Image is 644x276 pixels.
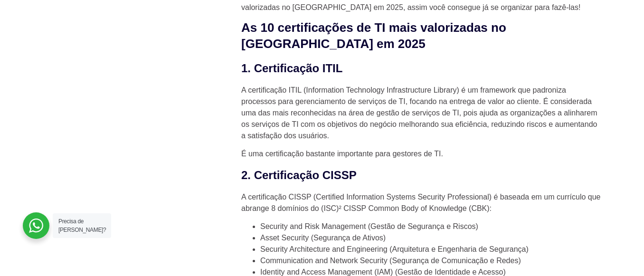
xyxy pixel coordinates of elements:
h3: 1. Certificação ITIL [241,60,602,77]
p: A certificação CISSP (Certified Information Systems Security Professional) é baseada em um curríc... [241,191,602,214]
p: A certificação ITIL (Information Technology Infrastructure Library) é um framework que padroniza ... [241,85,602,142]
span: Precisa de [PERSON_NAME]? [58,218,106,233]
li: Asset Security (Segurança de Ativos) [260,232,602,244]
h2: As 10 certificações de TI mais valorizadas no [GEOGRAPHIC_DATA] em 2025 [241,20,602,52]
h3: 2. Certificação CISSP [241,167,602,184]
li: Security Architecture and Engineering (Arquitetura e Engenharia de Segurança) [260,244,602,255]
li: Security and Risk Management (Gestão de Segurança e Riscos) [260,221,602,232]
li: Communication and Network Security (Segurança de Comunicação e Redes) [260,255,602,266]
iframe: Chat Widget [597,230,644,276]
p: É uma certificação bastante importante para gestores de TI. [241,148,602,160]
